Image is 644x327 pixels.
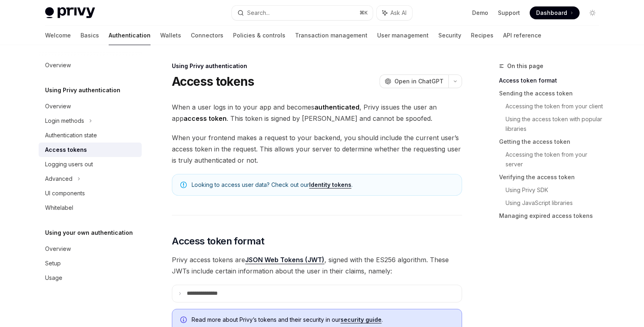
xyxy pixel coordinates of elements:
a: Authentication [109,26,151,45]
a: Usage [39,271,142,285]
span: Privy access tokens are , signed with the ES256 algorithm. These JWTs include certain information... [172,254,462,277]
a: Connectors [191,26,223,45]
a: UI components [39,186,142,201]
div: UI components [45,188,85,198]
a: Welcome [45,26,71,45]
a: Whitelabel [39,201,142,215]
strong: authenticated [314,103,359,111]
a: Support [498,9,520,17]
div: Login methods [45,116,84,126]
div: Whitelabel [45,203,73,213]
a: Policies & controls [233,26,285,45]
a: Logging users out [39,157,142,172]
a: Recipes [471,26,493,45]
div: Overview [45,101,71,111]
div: Overview [45,60,71,70]
a: Overview [39,58,142,72]
a: Overview [39,99,142,114]
a: User management [377,26,429,45]
div: Using Privy authentication [172,62,462,70]
a: Access tokens [39,143,142,157]
h5: Using Privy authentication [45,85,120,95]
span: Dashboard [536,9,567,17]
span: Read more about Privy’s tokens and their security in our . [192,316,454,324]
div: Logging users out [45,159,93,169]
a: JSON Web Tokens (JWT) [245,256,324,264]
div: Usage [45,273,62,283]
a: Using JavaScript libraries [506,197,605,209]
svg: Note [180,182,187,188]
div: Advanced [45,174,72,184]
a: Transaction management [295,26,367,45]
div: Overview [45,244,71,254]
strong: access token [184,114,227,122]
span: Open in ChatGPT [394,77,444,85]
span: ⌘ K [359,10,368,16]
span: Looking to access user data? Check out our . [192,181,454,189]
a: security guide [341,316,382,323]
a: Authentication state [39,128,142,143]
button: Search...⌘K [232,6,373,20]
a: API reference [503,26,541,45]
span: Access token format [172,235,264,248]
div: Authentication state [45,130,97,140]
a: Sending the access token [499,87,605,100]
img: light logo [45,7,95,19]
a: Using the access token with popular libraries [506,113,605,135]
a: Security [438,26,461,45]
a: Access token format [499,74,605,87]
span: When your frontend makes a request to your backend, you should include the current user’s access ... [172,132,462,166]
div: Access tokens [45,145,87,155]
span: When a user logs in to your app and becomes , Privy issues the user an app . This token is signed... [172,101,462,124]
a: Demo [472,9,488,17]
a: Setup [39,256,142,271]
a: Overview [39,242,142,256]
a: Managing expired access tokens [499,209,605,222]
a: Accessing the token from your server [506,148,605,171]
div: Setup [45,259,61,268]
a: Wallets [160,26,181,45]
a: Getting the access token [499,135,605,148]
button: Open in ChatGPT [380,75,448,88]
span: On this page [507,61,543,71]
a: Dashboard [530,6,580,19]
a: Using Privy SDK [506,184,605,197]
svg: Info [180,317,188,325]
h5: Using your own authentication [45,228,133,238]
a: Basics [80,26,99,45]
h1: Access tokens [172,74,254,89]
a: Identity tokens [309,181,351,188]
a: Accessing the token from your client [506,100,605,113]
button: Ask AI [377,6,412,20]
button: Toggle dark mode [586,6,599,19]
span: Ask AI [390,9,407,17]
div: Search... [247,8,270,18]
a: Verifying the access token [499,171,605,184]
